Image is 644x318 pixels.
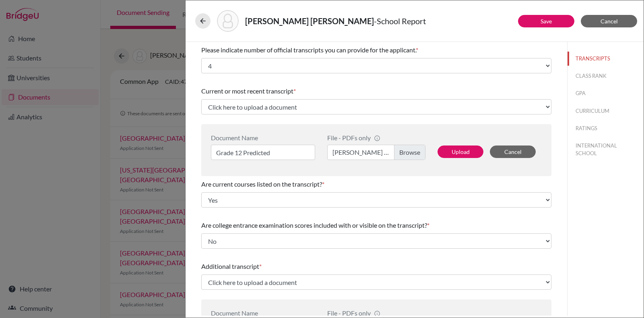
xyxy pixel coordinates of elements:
[374,310,380,317] span: info
[374,135,380,141] span: info
[568,121,644,135] button: RATINGS
[568,52,644,66] button: TRANSCRIPTS
[201,262,259,270] span: Additional transcript
[201,46,416,54] span: Please indicate number of official transcripts you can provide for the applicant.
[374,16,426,26] span: - School Report
[327,145,425,160] label: [PERSON_NAME] Grade 12 Predicted.pdf
[245,16,374,26] strong: [PERSON_NAME] [PERSON_NAME]
[568,69,644,83] button: CLASS RANK
[201,180,322,188] span: Are current courses listed on the transcript?
[568,86,644,100] button: GPA
[568,104,644,118] button: CURRICULUM
[201,221,427,229] span: Are college entrance examination scores included with or visible on the transcript?
[211,134,315,141] div: Document Name
[568,139,644,160] button: INTERNATIONAL SCHOOL
[327,309,425,317] div: File - PDFs only
[438,145,483,158] button: Upload
[490,145,536,158] button: Cancel
[211,309,315,317] div: Document Name
[327,134,425,141] div: File - PDFs only
[201,87,293,95] span: Current or most recent transcript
